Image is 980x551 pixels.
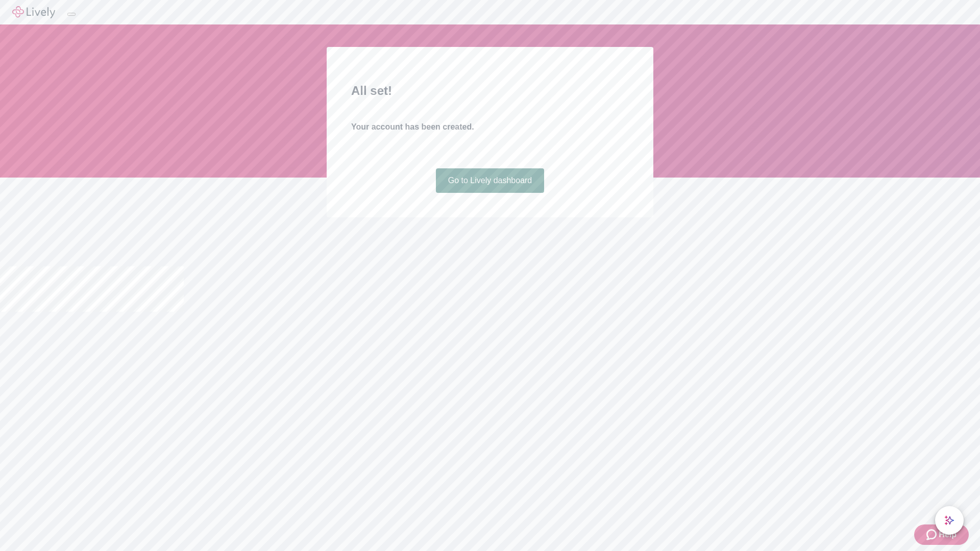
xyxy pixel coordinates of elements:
[914,524,969,545] button: Zendesk support iconHelp
[67,13,76,16] button: Log out
[939,529,957,541] span: Help
[436,168,545,193] a: Go to Lively dashboard
[351,82,629,100] h2: All set!
[935,506,964,535] button: chat
[944,515,954,525] svg: Lively AI Assistant
[926,529,939,541] svg: Zendesk support icon
[351,121,629,133] h4: Your account has been created.
[12,6,55,18] img: Lively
